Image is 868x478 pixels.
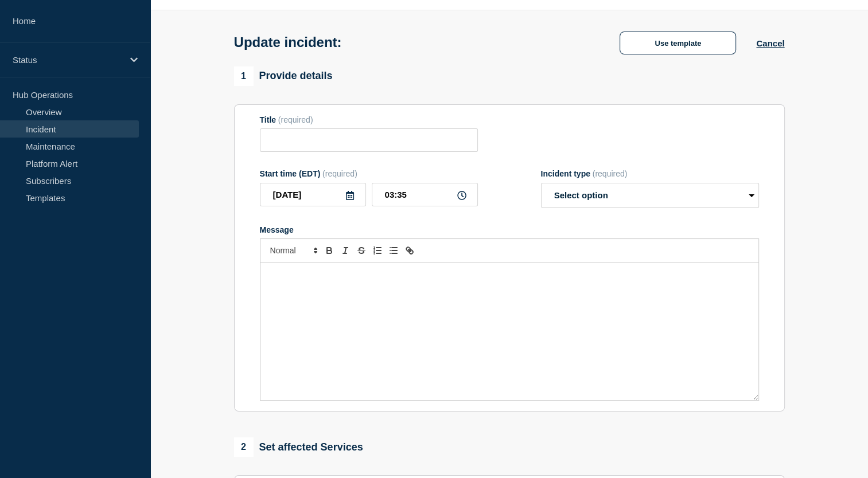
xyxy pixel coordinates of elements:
div: Provide details [234,66,333,86]
div: Title [260,115,478,124]
button: Toggle bold text [321,244,337,257]
div: Set affected Services [234,437,363,457]
div: Message [260,225,759,234]
span: 2 [234,437,254,457]
select: Incident type [541,183,759,208]
button: Cancel [756,38,784,48]
button: Toggle bulleted list [386,244,402,257]
p: Status [13,55,123,65]
div: Message [260,262,758,400]
button: Toggle italic text [337,244,353,257]
span: Font size [265,244,321,257]
input: Title [260,128,478,152]
button: Toggle ordered list [369,244,386,257]
button: Toggle link [402,244,418,257]
div: Incident type [541,169,759,178]
span: (required) [593,169,628,178]
h1: Update incident: [234,34,342,50]
div: Start time (EDT) [260,169,478,178]
button: Toggle strikethrough text [353,244,369,257]
button: Use template [620,32,736,54]
span: (required) [278,115,313,124]
input: YYYY-MM-DD [260,183,366,206]
input: HH:MM [372,183,478,206]
span: (required) [322,169,357,178]
span: 1 [234,66,254,86]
